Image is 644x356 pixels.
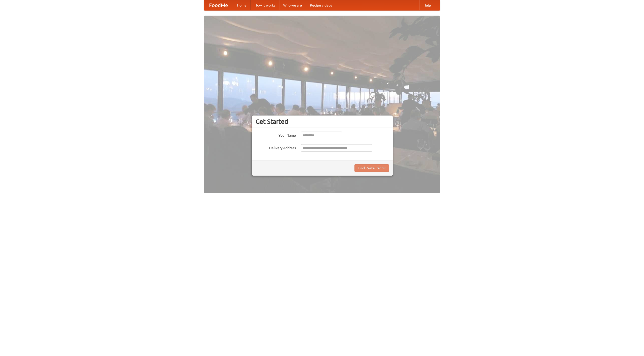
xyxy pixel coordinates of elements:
label: Delivery Address [256,144,296,150]
button: Find Restaurants! [354,164,389,172]
a: FoodMe [204,0,233,10]
a: Home [233,0,251,10]
a: How it works [251,0,279,10]
h3: Get Started [256,118,389,125]
a: Help [419,0,435,10]
label: Your Name [256,132,296,138]
a: Recipe videos [306,0,336,10]
a: Who we are [279,0,306,10]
